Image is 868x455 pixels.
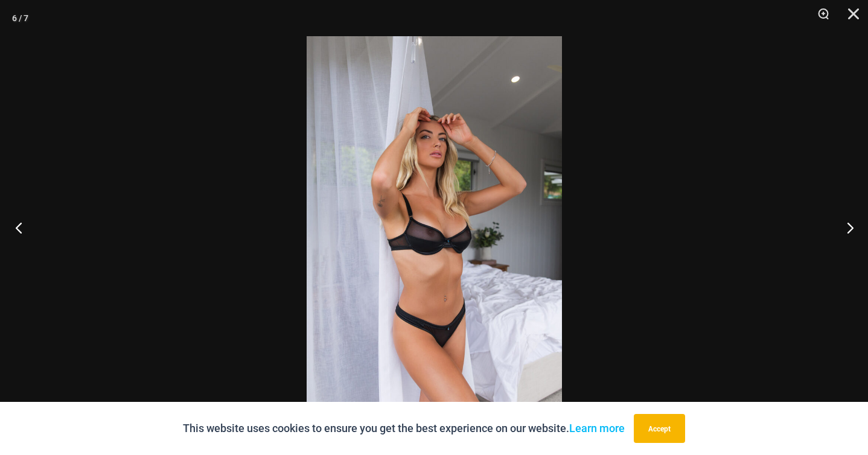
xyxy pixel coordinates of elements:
[634,414,685,443] button: Accept
[12,9,28,27] div: 6 / 7
[307,36,562,419] img: Running Wild Midnight 1052 Top 6052 Bottom 03
[823,197,868,258] button: Next
[183,419,625,437] p: This website uses cookies to ensure you get the best experience on our website.
[569,422,625,434] a: Learn more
